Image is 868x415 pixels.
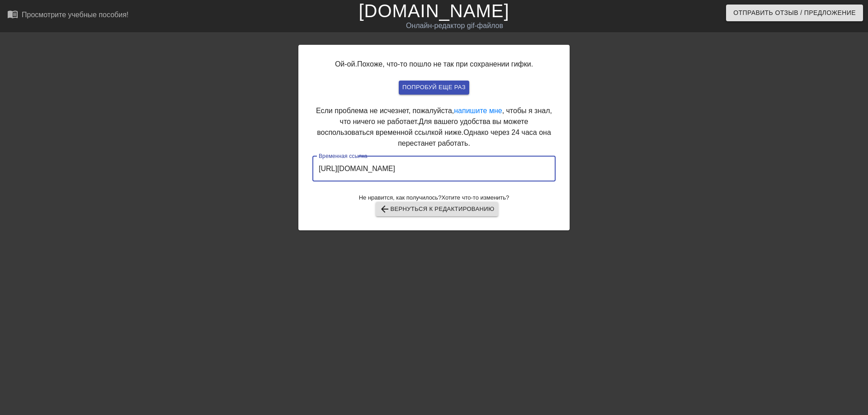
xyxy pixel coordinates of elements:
ya-tr-span: попробуй еще раз [402,82,466,93]
ya-tr-span: Хотите что-то изменить? [441,194,509,201]
ya-tr-span: Онлайн-редактор gif-файлов [406,22,503,29]
ya-tr-span: Не нравится, как получилось? [359,194,442,201]
ya-tr-span: Для вашего удобства вы можете воспользоваться временной ссылкой ниже. [317,118,528,136]
ya-tr-span: Если проблема не исчезнет, пожалуйста, [316,107,454,114]
ya-tr-span: Просмотрите учебные пособия! [22,11,128,19]
ya-tr-span: Однако через 24 часа она перестанет работать. [398,129,551,147]
a: [DOMAIN_NAME] [359,1,509,21]
ya-tr-span: , чтобы я знал, что ничего не работает. [340,107,552,125]
ya-tr-span: Ой-ой. [335,60,357,68]
ya-tr-span: menu_book_бук меню [7,9,73,19]
input: голый [312,156,556,181]
ya-tr-span: Похоже, что-то пошло не так при сохранении гифки. [357,60,533,68]
a: напишите мне [454,107,502,114]
ya-tr-span: Отправить Отзыв / Предложение [733,7,856,19]
button: Отправить Отзыв / Предложение [726,5,863,21]
button: попробуй еще раз [399,81,469,95]
ya-tr-span: Вернуться к редактированию [390,204,494,215]
ya-tr-span: arrow_back [379,204,390,215]
button: Вернуться к редактированию [376,202,498,216]
a: Просмотрите учебные пособия! [7,9,128,23]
